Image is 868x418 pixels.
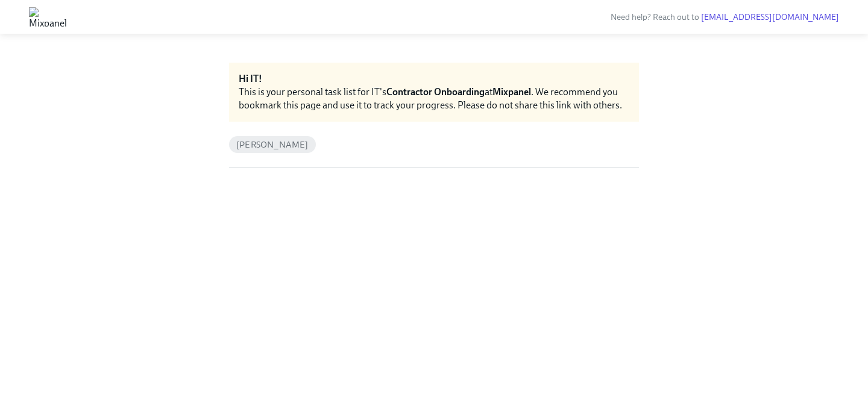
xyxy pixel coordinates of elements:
[492,86,531,98] strong: Mixpanel
[611,12,839,22] span: Need help? Reach out to
[239,86,629,112] div: This is your personal task list for IT's at . We recommend you bookmark this page and use it to t...
[229,140,316,149] span: [PERSON_NAME]
[239,73,262,84] strong: Hi IT!
[701,12,839,22] a: [EMAIL_ADDRESS][DOMAIN_NAME]
[29,7,67,27] img: Mixpanel
[386,86,485,98] strong: Contractor Onboarding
